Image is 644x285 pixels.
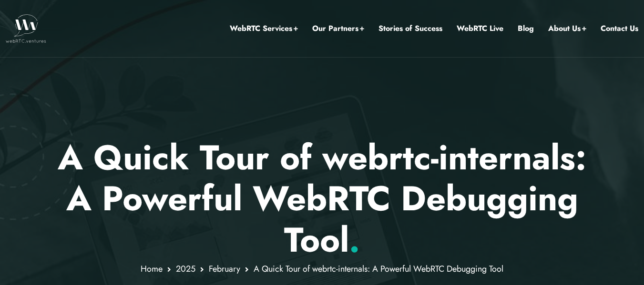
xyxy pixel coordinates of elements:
[254,263,503,275] span: A Quick Tour of webrtc-internals: A Powerful WebRTC Debugging Tool
[378,22,442,35] a: Stories of Success
[43,137,601,260] p: A Quick Tour of webrtc-internals: A Powerful WebRTC Debugging Tool
[349,215,360,265] span: .
[312,22,364,35] a: Our Partners
[548,22,586,35] a: About Us
[6,14,46,43] img: WebRTC.ventures
[176,263,195,275] a: 2025
[230,22,298,35] a: WebRTC Services
[518,22,534,35] a: Blog
[601,22,638,35] a: Contact Us
[141,263,163,275] a: Home
[209,263,240,275] a: February
[457,22,503,35] a: WebRTC Live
